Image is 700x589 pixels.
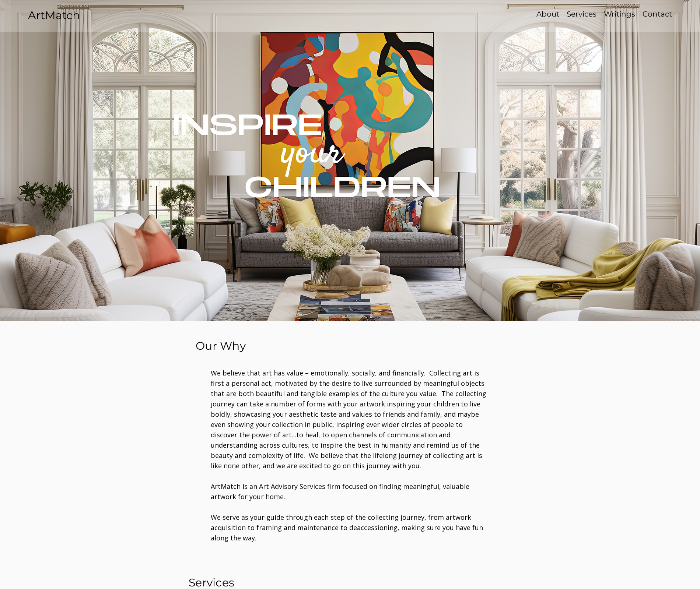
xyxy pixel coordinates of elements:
span: We serve as your guide through each step of the collecting journey, from artwork acquisition to f... [211,513,483,542]
span: ArtMatch is an Art Advisory Services firm focused on finding meaningful, valuable artwork for you... [211,482,469,501]
span: ​We believe that art has value – emotionally, socially, and financially. Collecting art is first ... [211,368,486,470]
a: About [533,9,563,20]
a: Writings [600,9,639,20]
nav: Site [508,9,676,20]
a: ArtMatch [28,8,80,22]
span: Our Why [196,339,246,353]
a: Services [563,9,600,20]
a: Contact [639,9,676,20]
